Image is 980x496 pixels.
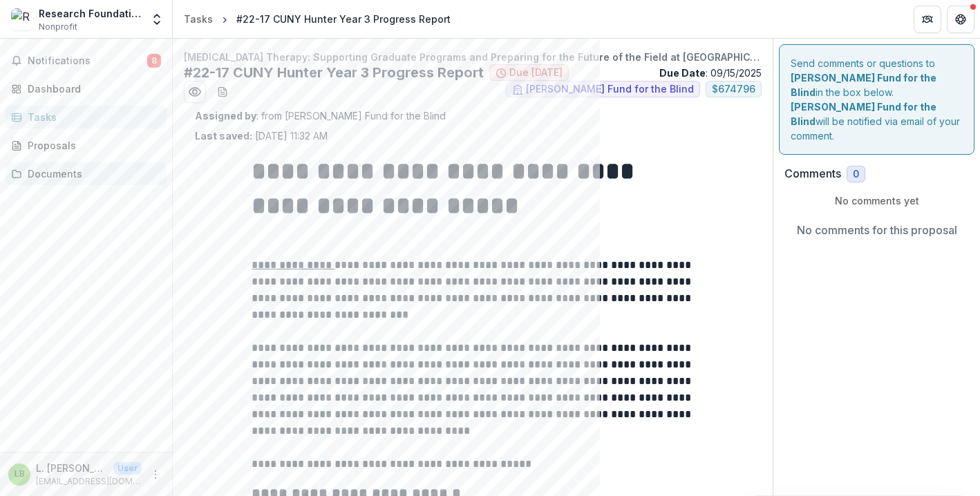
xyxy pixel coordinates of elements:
div: Research Foundation of CUNY on behalf of Hunter College of CUNY [39,6,142,21]
span: [PERSON_NAME] Fund for the Blind [526,84,694,95]
button: More [147,466,164,483]
button: Notifications8 [6,50,167,72]
p: [DATE] 11:32 AM [195,128,328,143]
strong: Last saved: [195,130,252,142]
div: Dashboard [28,82,156,96]
span: 0 [853,169,859,180]
span: $ 674796 [712,84,755,95]
div: Tasks [28,110,156,124]
button: download-word-button [211,81,234,103]
p: : from [PERSON_NAME] Fund for the Blind [195,108,751,123]
h2: Comments [784,167,841,180]
button: Preview f6b1cd44-21d6-46f0-a02b-73fb097fefff.pdf [184,81,206,103]
a: Proposals [6,134,167,157]
div: Send comments or questions to in the box below. will be notified via email of your comment. [779,44,974,155]
a: Dashboard [6,77,167,100]
button: Open entity switcher [147,6,167,33]
p: [EMAIL_ADDRESS][DOMAIN_NAME] [36,475,142,488]
strong: [PERSON_NAME] Fund for the Blind [791,101,936,127]
span: Notifications [28,55,147,67]
strong: [PERSON_NAME] Fund for the Blind [791,72,936,98]
p: L. [PERSON_NAME] [36,461,108,475]
div: Documents [28,166,156,181]
span: Due [DATE] [509,67,563,79]
p: User [113,462,142,475]
span: Nonprofit [39,21,77,33]
div: #22-17 CUNY Hunter Year 3 Progress Report [236,12,451,26]
div: L. Beth Brady [15,470,25,479]
p: No comments yet [784,193,969,208]
p: : 09/15/2025 [659,66,762,80]
h2: #22-17 CUNY Hunter Year 3 Progress Report [184,64,484,81]
nav: breadcrumb [178,9,456,29]
button: Get Help [947,6,974,33]
span: 8 [147,54,161,68]
strong: Due Date [659,67,706,79]
img: Research Foundation of CUNY on behalf of Hunter College of CUNY [11,8,33,30]
a: Tasks [6,106,167,128]
p: No comments for this proposal [797,222,957,238]
div: Proposals [28,138,156,153]
a: Tasks [178,9,218,29]
div: Tasks [184,12,213,26]
a: Documents [6,162,167,185]
button: Partners [914,6,941,33]
p: [MEDICAL_DATA] Therapy: Supporting Graduate Programs and Preparing for the Future of the Field at... [184,50,762,64]
strong: Assigned by [195,110,256,122]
